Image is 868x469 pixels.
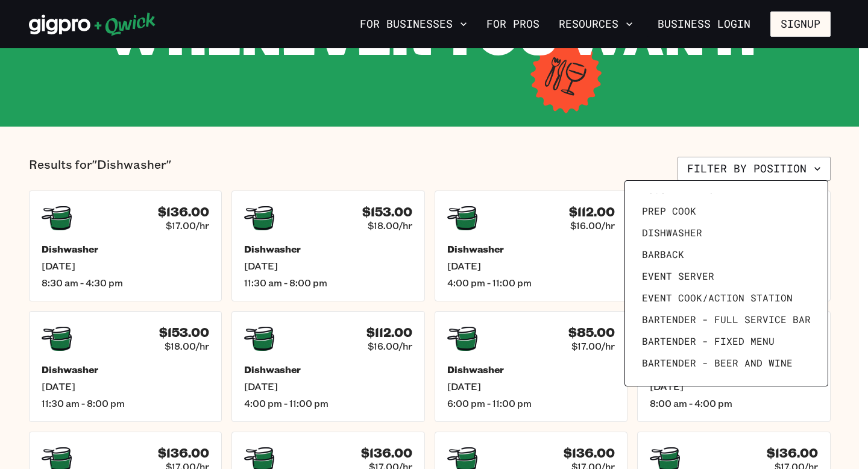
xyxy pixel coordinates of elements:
span: Event Cook/Action Station [642,292,793,304]
span: Bartender - Fixed Menu [642,335,775,347]
span: Bartender - Beer and Wine [642,357,793,369]
span: Barback [642,248,684,260]
span: Event Server [642,270,714,282]
span: Dishwasher [642,227,702,239]
span: Bartender - Full Service Bar [642,313,811,326]
span: Prep Cook [642,205,696,217]
ul: Filter by position [637,193,816,374]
